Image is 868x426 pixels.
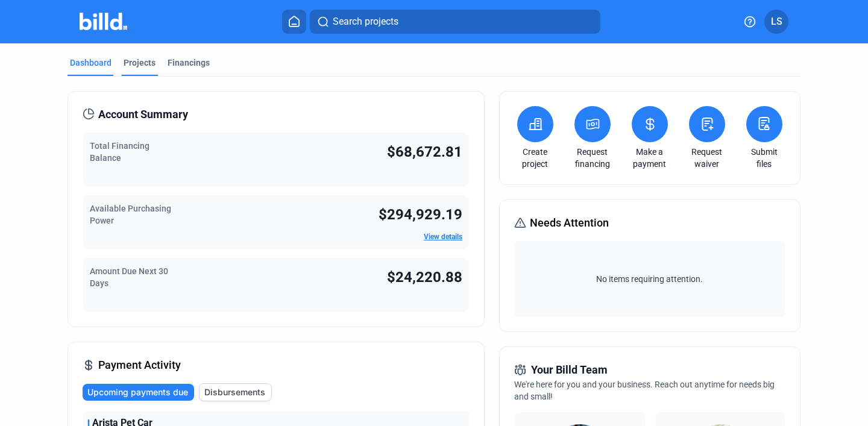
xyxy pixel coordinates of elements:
button: Upcoming payments due [83,384,194,401]
span: Search projects [333,14,398,29]
span: Account Summary [98,106,188,123]
span: LS [771,14,782,29]
button: Disbursements [199,383,272,401]
span: Upcoming payments due [87,386,188,398]
a: Submit files [743,146,785,170]
span: Needs Attention [530,215,609,231]
div: Projects [124,57,156,69]
span: Disbursements [204,386,265,398]
span: Payment Activity [98,357,181,374]
div: Financings [168,57,210,69]
span: We're here for you and your business. Reach out anytime for needs big and small! [514,380,775,401]
span: $294,929.19 [379,206,462,223]
span: Total Financing Balance [90,141,149,163]
a: View details [424,233,462,241]
a: Create project [514,146,556,170]
button: Search projects [310,10,600,34]
span: Amount Due Next 30 Days [90,266,168,288]
span: No items requiring attention. [519,273,781,285]
a: Make a payment [629,146,671,170]
span: Your Billd Team [531,362,608,378]
button: LS [764,10,788,34]
img: Billd Company Logo [80,13,127,30]
span: Available Purchasing Power [90,204,171,225]
span: $68,672.81 [387,143,462,160]
div: Dashboard [70,57,112,69]
a: Request waiver [686,146,728,170]
span: $24,220.88 [387,269,462,286]
a: Request financing [571,146,614,170]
